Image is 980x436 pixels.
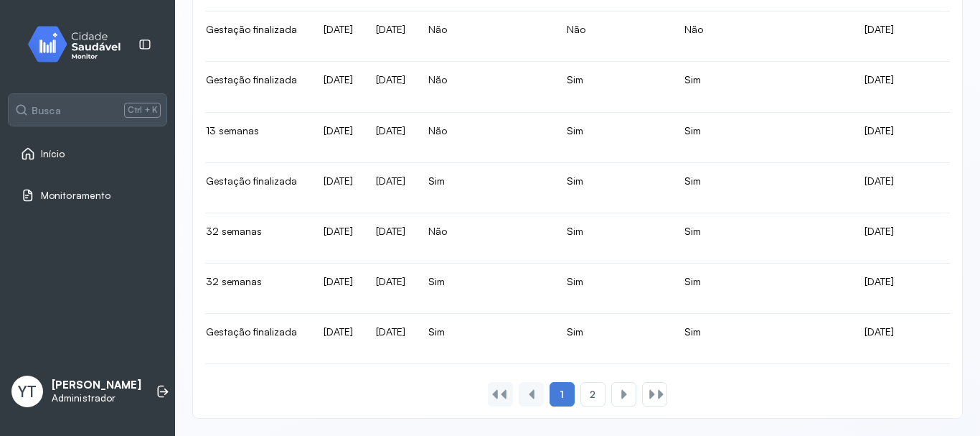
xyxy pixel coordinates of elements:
span: Ctrl + K [124,103,161,117]
td: [DATE] [312,213,364,264]
td: Sim [673,113,853,163]
td: Gestação finalizada [194,11,312,62]
td: [DATE] [364,113,417,163]
span: 2 [590,389,595,401]
td: Não [417,11,555,62]
td: Sim [417,163,555,213]
td: Sim [555,163,673,213]
td: Não [417,113,555,163]
span: 1 [560,388,564,401]
td: [DATE] [312,113,364,163]
span: Busca [32,104,61,117]
td: [DATE] [312,163,364,213]
td: [DATE] [364,11,417,62]
td: Sim [673,163,853,213]
td: Sim [673,213,853,264]
td: [DATE] [364,213,417,264]
td: [DATE] [312,314,364,363]
td: 13 semanas [194,113,312,163]
a: Início [21,147,154,161]
td: 32 semanas [194,264,312,314]
td: [DATE] [312,264,364,314]
td: Sim [555,62,673,112]
a: Monitoramento [21,188,154,203]
td: Sim [673,264,853,314]
p: [PERSON_NAME] [52,379,141,392]
td: Gestação finalizada [194,314,312,363]
td: 32 semanas [194,213,312,264]
p: Administrador [52,392,141,404]
span: Início [41,148,65,160]
td: [DATE] [364,264,417,314]
td: [DATE] [312,62,364,112]
td: Gestação finalizada [194,163,312,213]
td: Gestação finalizada [194,62,312,112]
td: Sim [417,264,555,314]
td: Sim [673,314,853,363]
td: Não [417,62,555,112]
td: [DATE] [312,11,364,62]
td: Sim [555,264,673,314]
span: Monitoramento [41,190,110,202]
img: monitor.svg [15,23,144,65]
td: Sim [555,213,673,264]
td: [DATE] [364,163,417,213]
td: [DATE] [364,314,417,363]
td: Sim [673,62,853,112]
td: Sim [555,314,673,363]
td: Não [673,11,853,62]
td: Sim [555,113,673,163]
td: Não [417,213,555,264]
td: Sim [417,314,555,363]
td: Não [555,11,673,62]
span: YT [18,382,37,401]
td: [DATE] [364,62,417,112]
